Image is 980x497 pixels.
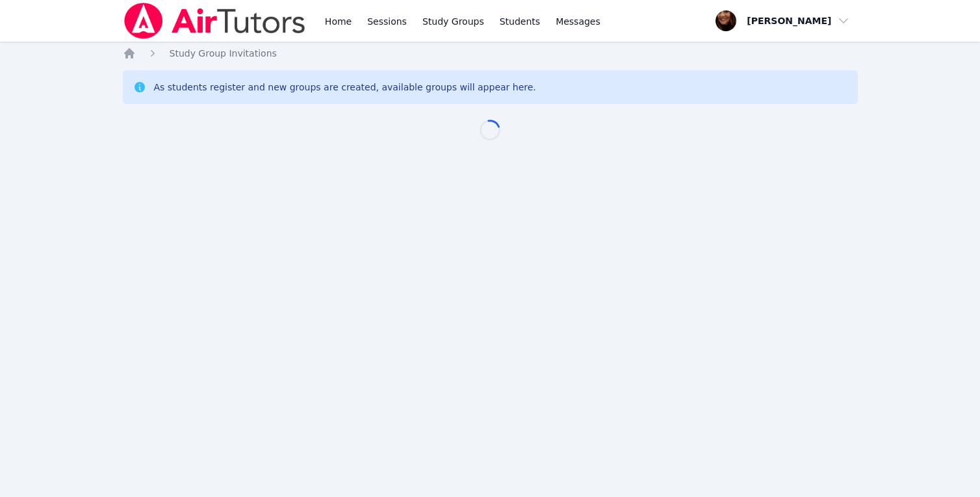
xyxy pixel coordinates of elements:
img: Air Tutors [123,3,307,39]
nav: Breadcrumb [123,47,858,60]
span: Messages [556,15,600,28]
span: Study Group Invitations [170,48,277,59]
a: Study Group Invitations [170,47,277,60]
div: As students register and new groups are created, available groups will appear here. [154,81,536,94]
